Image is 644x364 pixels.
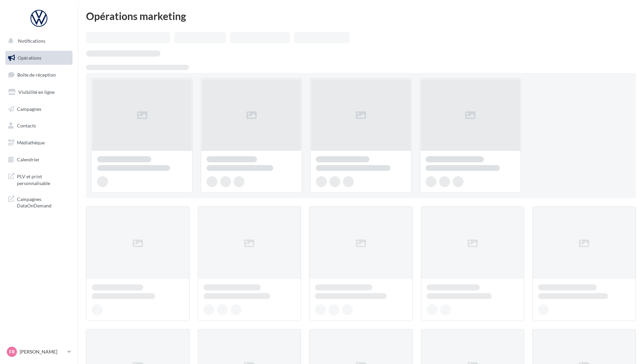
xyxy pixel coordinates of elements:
[17,140,45,145] span: Médiathèque
[86,11,636,21] div: Opérations marketing
[18,38,45,44] span: Notifications
[4,85,74,99] a: Visibilité en ligne
[17,72,56,78] span: Boîte de réception
[4,34,71,48] button: Notifications
[4,119,74,133] a: Contacts
[4,136,74,150] a: Médiathèque
[4,102,74,116] a: Campagnes
[4,192,74,212] a: Campagnes DataOnDemand
[5,345,72,358] a: FR [PERSON_NAME]
[4,169,74,189] a: PLV et print personnalisable
[17,172,70,186] span: PLV et print personnalisable
[4,67,74,82] a: Boîte de réception
[17,157,40,162] span: Calendrier
[17,123,36,128] span: Contacts
[9,348,15,355] span: FR
[18,89,55,95] span: Visibilité en ligne
[4,153,74,167] a: Calendrier
[4,51,74,65] a: Opérations
[17,195,70,209] span: Campagnes DataOnDemand
[17,106,41,112] span: Campagnes
[18,55,41,61] span: Opérations
[20,348,65,355] p: [PERSON_NAME]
